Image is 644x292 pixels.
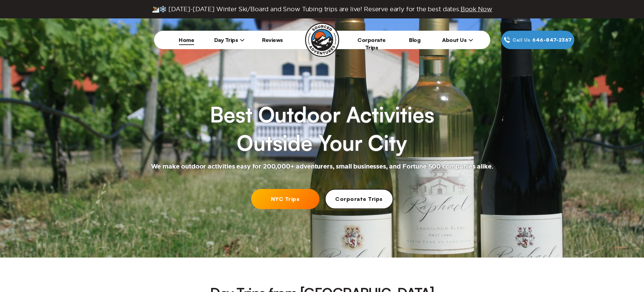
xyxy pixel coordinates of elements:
h1: Best Outdoor Activities Outside Your City [210,100,434,157]
a: Corporate Trips [325,189,393,209]
a: Blog [409,36,420,43]
a: Home [179,36,194,43]
span: Book Now [461,6,492,12]
span: Call Us [510,36,533,44]
a: Reviews [262,36,283,43]
h2: We make outdoor activities easy for 200,000+ adventurers, small businesses, and Fortune 500 compa... [151,163,493,171]
a: NYC Trips [251,189,319,209]
span: About Us [442,36,473,43]
span: ⛷️❄️ [DATE]-[DATE] Winter Ski/Board and Snow Tubing trips are live! Reserve early for the best da... [152,5,492,13]
img: Sourced Adventures company logo [305,23,339,57]
span: 646‍-847‍-2367 [532,36,572,44]
a: Call Us646‍-847‍-2367 [501,31,574,49]
span: Day Trips [214,36,245,43]
a: Corporate Trips [357,36,386,51]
